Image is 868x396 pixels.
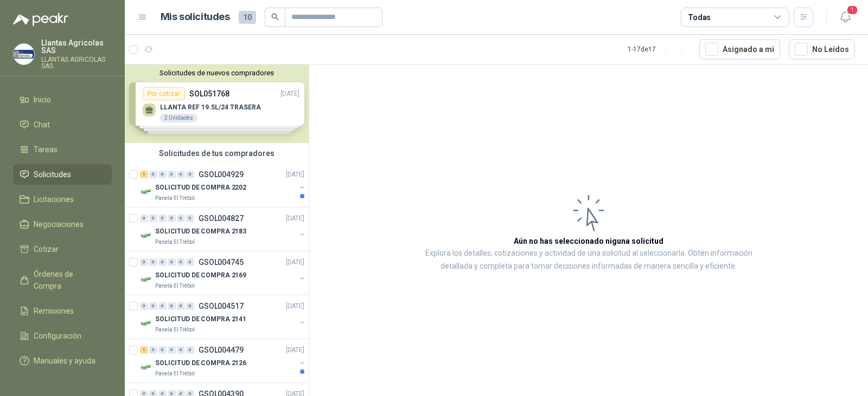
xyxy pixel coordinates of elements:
[140,256,307,290] a: 0 0 0 0 0 0 GSOL004745[DATE] Company LogoSOLICITUD DE COMPRA 2169Panela El Trébol
[168,258,176,266] div: 0
[199,258,244,266] p: GSOL004745
[199,346,244,354] p: GSOL004479
[34,94,51,106] span: Inicio
[13,139,112,160] a: Tareas
[835,8,855,27] button: 1
[34,305,74,317] span: Remisiones
[158,171,167,178] div: 0
[41,39,112,54] p: Llantas Agricolas SAS
[155,270,246,281] p: SOLICITUD DE COMPRA 2169
[34,193,74,205] span: Licitaciones
[14,44,34,64] img: Company Logo
[140,229,153,242] img: Company Logo
[177,171,185,178] div: 0
[155,358,246,368] p: SOLICITUD DE COMPRA 2126
[699,39,780,60] button: Asignado a mi
[177,346,185,354] div: 0
[846,5,858,15] span: 1
[13,326,112,346] a: Configuración
[140,300,307,334] a: 0 0 0 0 0 0 GSOL004517[DATE] Company LogoSOLICITUD DE COMPRA 2141Panela El Trébol
[155,282,195,290] p: Panela El Trébol
[13,89,112,110] a: Inicio
[286,301,304,311] p: [DATE]
[168,346,176,354] div: 0
[199,302,244,310] p: GSOL004517
[140,185,153,198] img: Company Logo
[13,114,112,135] a: Chat
[158,215,167,222] div: 0
[149,215,157,222] div: 0
[186,171,194,178] div: 0
[155,194,195,203] p: Panela El Trébol
[186,302,194,310] div: 0
[168,215,176,222] div: 0
[125,143,309,164] div: Solicitudes de tus compradores
[140,346,148,354] div: 1
[177,258,185,266] div: 0
[155,238,195,246] p: Panela El Trébol
[13,189,112,210] a: Licitaciones
[13,214,112,235] a: Negociaciones
[158,346,167,354] div: 0
[239,11,256,24] span: 10
[13,164,112,185] a: Solicitudes
[34,144,58,155] span: Tareas
[13,301,112,321] a: Remisiones
[199,171,244,178] p: GSOL004929
[140,317,153,330] img: Company Logo
[149,258,157,266] div: 0
[140,273,153,286] img: Company Logo
[140,168,307,203] a: 1 0 0 0 0 0 GSOL004929[DATE] Company LogoSOLICITUD DE COMPRA 2202Panela El Trébol
[140,343,307,378] a: 1 0 0 0 0 0 GSOL004479[DATE] Company LogoSOLICITUD DE COMPRA 2126Panela El Trébol
[140,258,148,266] div: 0
[155,183,246,193] p: SOLICITUD DE COMPRA 2202
[149,302,157,310] div: 0
[161,9,230,25] h1: Mis solicitudes
[34,168,71,180] span: Solicitudes
[34,218,84,230] span: Negociaciones
[286,170,304,180] p: [DATE]
[155,226,246,237] p: SOLICITUD DE COMPRA 2183
[13,350,112,371] a: Manuales y ayuda
[140,361,153,374] img: Company Logo
[177,215,185,222] div: 0
[286,345,304,355] p: [DATE]
[789,39,855,60] button: No Leídos
[286,213,304,224] p: [DATE]
[168,171,176,178] div: 0
[186,346,194,354] div: 0
[34,243,59,255] span: Cotizar
[199,215,244,222] p: GSOL004827
[688,11,711,23] div: Todas
[140,302,148,310] div: 0
[177,302,185,310] div: 0
[149,171,157,178] div: 0
[168,302,176,310] div: 0
[271,13,279,21] span: search
[155,326,195,334] p: Panela El Trébol
[186,215,194,222] div: 0
[34,330,81,342] span: Configuración
[34,355,95,367] span: Manuales y ayuda
[34,268,101,292] span: Órdenes de Compra
[13,239,112,259] a: Cotizar
[129,69,304,77] button: Solicitudes de nuevos compradores
[155,314,246,324] p: SOLICITUD DE COMPRA 2141
[158,258,167,266] div: 0
[34,119,50,131] span: Chat
[155,369,195,378] p: Panela El Trébol
[140,212,307,246] a: 0 0 0 0 0 0 GSOL004827[DATE] Company LogoSOLICITUD DE COMPRA 2183Panela El Trébol
[514,235,663,247] h3: Aún no has seleccionado niguna solicitud
[158,302,167,310] div: 0
[140,215,148,222] div: 0
[13,264,112,296] a: Órdenes de Compra
[418,247,759,273] p: Explora los detalles, cotizaciones y actividad de una solicitud al seleccionarla. Obtén informaci...
[125,64,309,143] div: Solicitudes de nuevos compradoresPor cotizarSOL051768[DATE] LLANTA REF 19.5L/24 TRASERA2 Unidades...
[286,257,304,268] p: [DATE]
[13,13,68,26] img: Logo peakr
[186,258,194,266] div: 0
[628,41,691,58] div: 1 - 17 de 17
[140,171,148,178] div: 1
[41,56,112,69] p: LLANTAS AGRICOLAS SAS
[149,346,157,354] div: 0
